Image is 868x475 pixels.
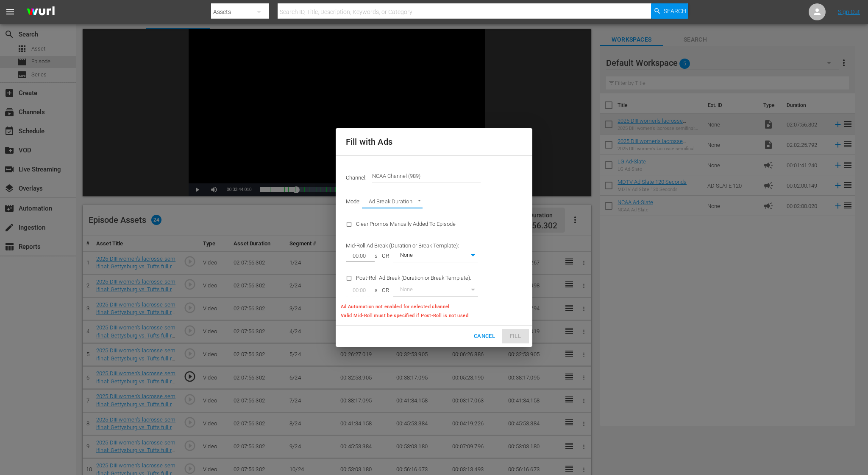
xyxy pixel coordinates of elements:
[20,2,61,22] img: ans4CAIJ8jUAAAAAAAAAAAAAAAAAAAAAAAAgQb4GAAAAAAAAAAAAAAAAAAAAAAAAJMjXAAAAAAAAAAAAAAAAAAAAAAAAgAT5G...
[375,252,378,260] span: s
[5,7,15,17] span: menu
[362,197,423,208] div: Ad Break Duration
[346,242,459,249] span: Mid-Roll Ad Break (Duration or Break Template):
[378,252,393,260] span: OR
[341,267,483,302] div: Post-Roll Ad Break (Duration or Break Template):
[341,214,483,235] div: Clear Promos Manually Added To Episode
[474,332,495,341] span: Cancel
[378,287,393,295] span: OR
[375,287,378,295] span: s
[346,135,522,149] h2: Fill with Ads
[664,3,686,19] span: Search
[393,284,478,296] div: None
[393,250,478,262] div: None
[341,191,527,214] div: Mode:
[346,174,372,181] span: Channel:
[470,329,498,344] button: Cancel
[341,312,483,320] p: Valid Mid-Roll must be specified if Post-Roll is not used
[341,303,483,311] p: Ad Automation not enabled for selected channel
[838,8,860,15] a: Sign Out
